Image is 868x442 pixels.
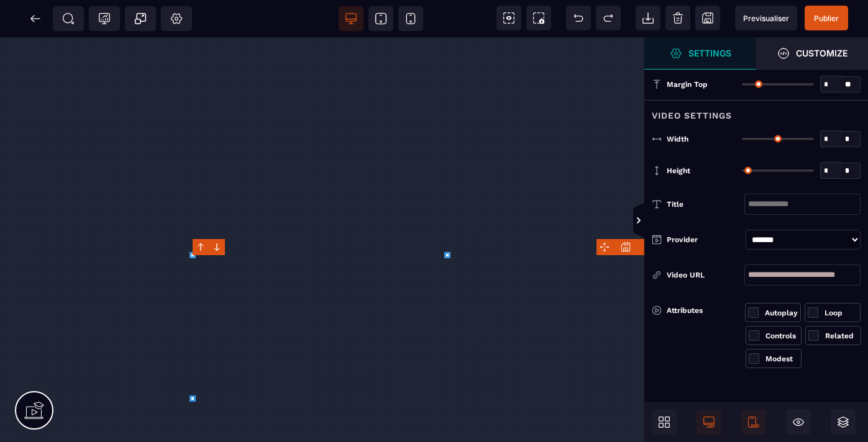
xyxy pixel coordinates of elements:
span: Previsualiser [743,14,789,23]
span: Open Style Manager [756,37,868,70]
div: Loop [825,307,857,319]
div: Controls [765,330,798,342]
span: Height [667,166,690,176]
div: Video Settings [644,100,868,123]
div: Provider [667,233,741,246]
strong: Customize [796,48,847,58]
div: Attributes [652,303,745,318]
strong: Settings [688,48,731,58]
span: Publier [814,14,839,23]
span: Mobile Only [741,410,766,435]
div: Video URL [667,269,744,281]
div: Autoplay [765,307,798,319]
div: Related [825,330,858,342]
span: Screenshot [526,6,551,30]
div: Title [667,198,744,210]
div: Modest [765,353,798,365]
span: Open Layers [831,410,856,435]
span: Margin Top [667,79,708,89]
span: Width [667,134,688,144]
span: Popup [134,12,147,25]
span: View components [496,6,521,30]
span: Open Blocks [652,410,677,435]
span: SEO [62,12,75,25]
span: Hide/Show Block [786,410,811,435]
span: Settings [644,37,756,70]
span: Setting Body [170,12,183,25]
span: Preview [735,6,797,30]
span: Tracking [98,12,111,25]
span: Desktop Only [697,410,721,435]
